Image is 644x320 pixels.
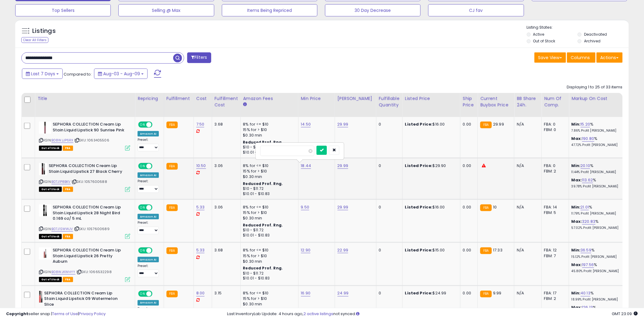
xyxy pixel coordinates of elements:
span: 29.99 [493,121,504,127]
div: N/A [517,291,537,296]
p: 11.79% Profit [PERSON_NAME] [572,212,622,216]
div: Title [37,95,132,102]
button: Last 7 Days [22,69,63,79]
div: Clear All Filters [21,37,48,43]
small: FBA [480,122,492,128]
a: 29.99 [338,121,348,127]
button: 30 Day Decrease [325,4,421,16]
img: 21KPZDy1zcL._SL40_.jpg [39,247,51,260]
span: All listings that are currently out of stock and unavailable for purchase on Amazon [39,146,62,151]
span: Columns [571,55,590,61]
div: Preset: [138,179,159,193]
div: 8% for <= $10 [243,122,294,127]
div: 0.00 [463,291,473,296]
a: B08WJKWHYY [51,269,75,275]
div: FBA: 17 [544,291,564,296]
span: ON [139,164,146,169]
div: % [572,262,622,273]
div: 15% for > $10 [243,169,294,174]
p: 45.80% Profit [PERSON_NAME] [572,269,622,273]
div: Cost [196,95,209,102]
div: FBA: 12 [544,247,564,253]
div: % [572,163,622,174]
a: 40.13 [581,290,591,297]
button: Actions [597,52,623,63]
div: Displaying 1 to 25 of 33 items [567,84,623,90]
small: Amazon Fees. [243,102,247,107]
p: 47.72% Profit [PERSON_NAME] [572,143,622,147]
div: Amazon AI [138,214,159,219]
div: Amazon AI [138,300,159,306]
div: 0 [379,291,398,296]
p: 11.44% Profit [PERSON_NAME] [572,170,622,174]
th: The percentage added to the cost of goods (COGS) that forms the calculator for Min & Max prices. [569,93,627,117]
span: Last 7 Days [31,71,55,77]
button: Aug-03 - Aug-09 [94,69,148,79]
a: Privacy Policy [79,311,106,317]
a: 36.59 [581,247,592,253]
div: $10 - $11.72 [243,271,294,276]
small: FBA [480,247,492,254]
div: 15% for > $10 [243,210,294,215]
div: % [572,204,622,216]
div: 0.00 [463,247,473,253]
div: $10.01 - $10.83 [243,233,294,238]
a: 14.50 [301,121,311,127]
a: 15.20 [581,121,590,127]
p: 7.86% Profit [PERSON_NAME] [572,129,622,133]
div: Last InventoryLab Update: 4 hours ago, not synced. [227,311,638,317]
label: Deactivated [584,32,607,37]
a: 24.99 [338,290,349,297]
div: N/A [517,163,537,169]
a: 21.01 [581,204,589,210]
a: 320.83 [582,219,596,225]
label: Archived [584,38,600,44]
p: 57.02% Profit [PERSON_NAME] [572,226,622,230]
span: OFF [152,248,161,253]
label: Active [533,32,544,37]
span: 2025-08-17 23:09 GMT [612,311,638,317]
strong: Copyright [6,311,28,317]
div: $10 - $11.72 [243,228,294,233]
span: All listings that are currently out of stock and unavailable for purchase on Amazon [39,234,62,239]
div: 15% for > $10 [243,253,294,259]
span: | SKU: 1066532298 [76,269,112,274]
div: $10.01 - $10.83 [243,150,294,155]
b: SEPHORA COLLECTION Cream Lip Stain Liquid Lipstick 09 Watermelon Slice [44,291,118,309]
div: FBM: 5 [544,210,564,215]
button: Filters [187,52,211,63]
div: Amazon Fees [243,95,296,102]
b: Listed Price: [405,290,433,296]
div: 8% for <= $10 [243,163,294,169]
div: Listed Price [405,95,458,102]
img: 31LSjT3nRHL._SL40_.jpg [39,291,43,303]
span: 10 [493,204,497,210]
b: Min: [572,121,581,127]
a: 8.00 [196,290,205,297]
a: 22.99 [338,247,348,253]
p: 18.99% Profit [PERSON_NAME] [572,298,622,302]
div: % [572,219,622,230]
a: B07J1P8BKV [51,179,71,184]
button: Columns [567,52,596,63]
div: N/A [517,247,537,253]
div: $16.00 [405,122,456,127]
a: 2 active listings [304,311,334,317]
span: ON [139,122,146,127]
a: 18.44 [301,163,311,169]
div: FBM: 2 [544,296,564,302]
b: Min: [572,290,581,296]
div: Repricing [138,95,161,102]
div: ASIN: [39,204,130,238]
button: Selling @ Max [118,4,214,16]
a: 7.50 [196,121,205,127]
a: 20.10 [581,163,590,169]
a: 29.99 [338,204,348,210]
span: FBA [63,277,73,282]
b: Max: [572,136,582,141]
div: Current Buybox Price [480,95,512,108]
a: 190.80 [582,136,594,142]
span: | SKU: 1057600688 [72,179,107,184]
a: 5.33 [196,247,205,253]
span: | SKU: 1063405506 [74,138,109,143]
